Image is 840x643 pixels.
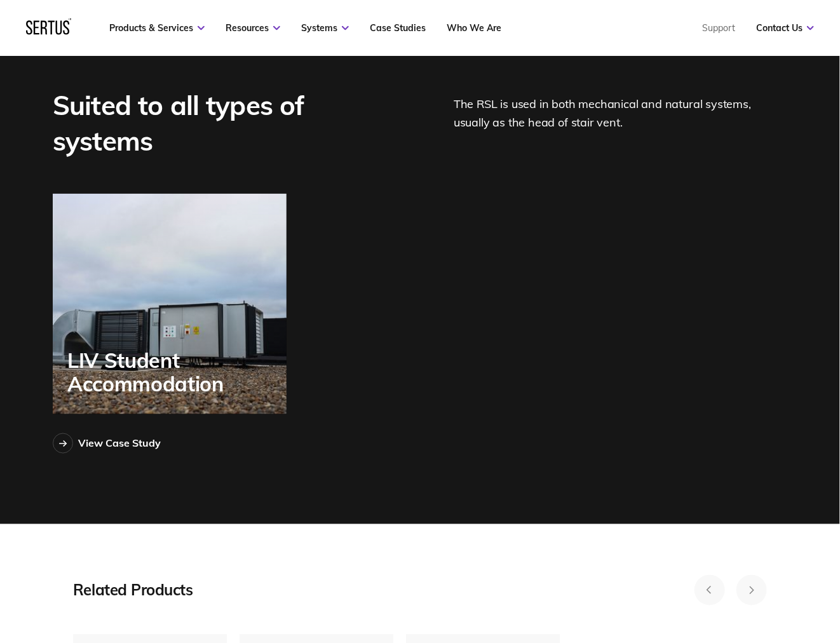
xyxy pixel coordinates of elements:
div: Suited to all types of systems [53,88,396,159]
div: Related Products [73,581,420,600]
iframe: Chat Widget [612,496,840,643]
a: Who We Are [447,22,501,34]
a: Systems [301,22,349,34]
a: Support [702,22,735,34]
div: LIV Student Accommodation [67,349,287,395]
a: Products & Services [109,22,205,34]
a: View Case Study [53,433,161,454]
div: View Case Study [78,437,161,450]
div: The RSL is used in both mechanical and natural systems, usually as the head of stair vent. [454,88,787,159]
a: Resources [226,22,280,34]
a: Case Studies [370,22,426,34]
a: Contact Us [756,22,814,34]
a: LIV Student Accommodation [53,194,287,414]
